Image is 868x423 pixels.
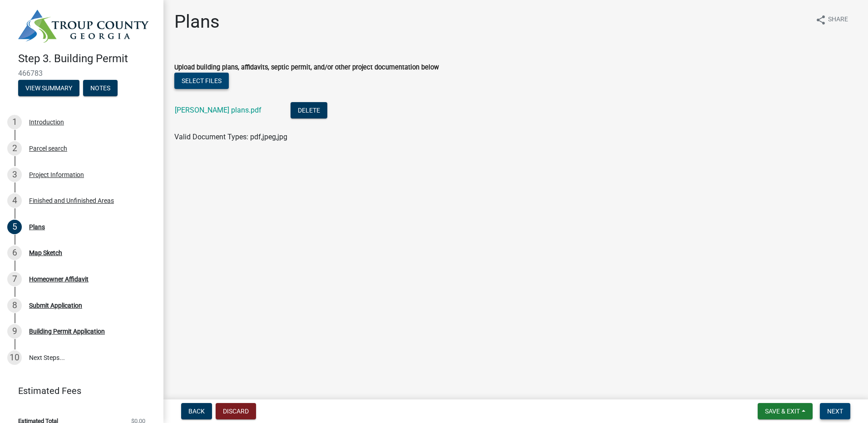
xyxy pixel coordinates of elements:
[7,298,22,313] div: 8
[7,272,22,286] div: 7
[815,15,826,25] i: share
[7,220,22,234] div: 5
[188,408,205,415] span: Back
[174,11,220,33] h1: Plans
[29,145,67,152] div: Parcel search
[7,141,22,156] div: 2
[828,15,848,25] span: Share
[174,73,229,89] button: Select files
[83,80,118,96] button: Notes
[29,276,89,282] div: Homeowner Affidavit
[7,167,22,182] div: 3
[29,302,82,309] div: Submit Application
[820,403,850,419] button: Next
[291,102,327,118] button: Delete
[827,408,843,415] span: Next
[7,193,22,208] div: 4
[7,382,149,400] a: Estimated Fees
[29,197,114,204] div: Finished and Unfinished Areas
[29,119,64,125] div: Introduction
[216,403,256,419] button: Discard
[808,11,855,29] button: shareShare
[18,85,79,92] wm-modal-confirm: Summary
[765,408,800,415] span: Save & Exit
[174,64,439,71] label: Upload building plans, affidavits, septic permit, and/or other project documentation below
[758,403,813,419] button: Save & Exit
[7,246,22,260] div: 6
[18,10,149,43] img: Troup County, Georgia
[181,403,212,419] button: Back
[83,85,118,92] wm-modal-confirm: Notes
[18,52,156,65] h4: Step 3. Building Permit
[29,250,62,256] div: Map Sketch
[18,69,145,78] span: 466783
[174,133,287,141] span: Valid Document Types: pdf,jpeg,jpg
[29,172,84,178] div: Project Information
[291,107,327,115] wm-modal-confirm: Delete Document
[7,115,22,129] div: 1
[7,350,22,365] div: 10
[29,224,45,230] div: Plans
[7,324,22,339] div: 9
[175,106,261,114] a: [PERSON_NAME] plans.pdf
[29,328,105,334] div: Building Permit Application
[18,80,79,96] button: View Summary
